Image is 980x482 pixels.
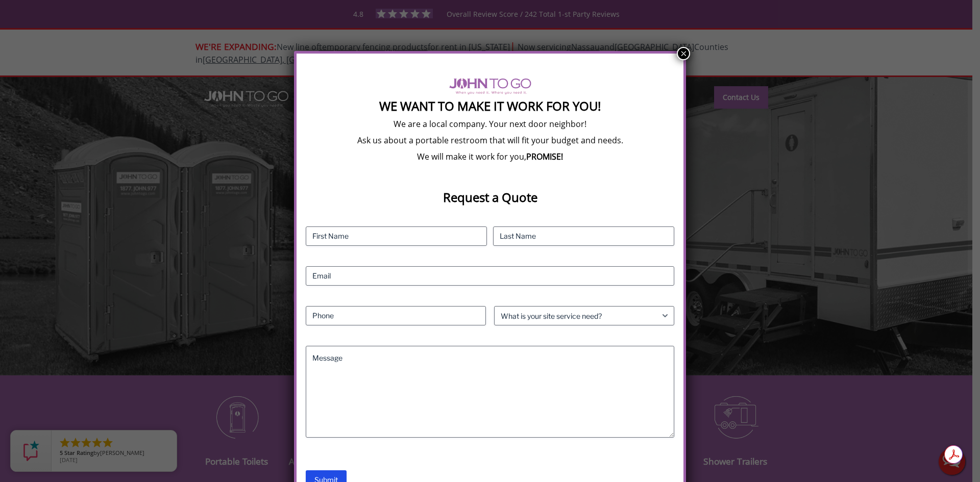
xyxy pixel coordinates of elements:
input: First Name [306,226,487,246]
img: logo of viptogo [449,78,531,94]
input: Phone [306,306,486,325]
strong: Request a Quote [443,189,537,206]
p: Ask us about a portable restroom that will fit your budget and needs. [306,135,674,146]
button: Close [677,47,690,60]
strong: We Want To Make It Work For You! [379,97,601,114]
input: Email [306,266,674,286]
p: We are a local company. Your next door neighbor! [306,118,674,130]
input: Last Name [493,226,674,246]
p: We will make it work for you, [306,151,674,162]
b: PROMISE! [526,151,563,162]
